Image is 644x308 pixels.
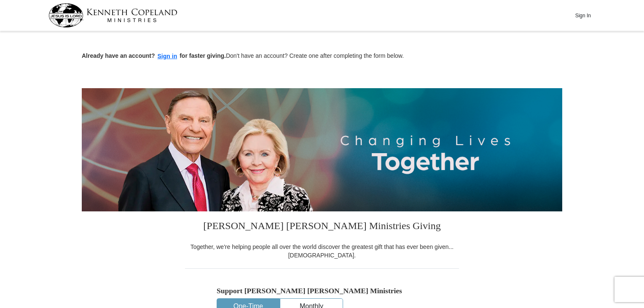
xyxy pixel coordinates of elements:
[48,3,177,27] img: kcm-header-logo.svg
[155,51,180,61] button: Sign in
[82,51,562,61] p: Don't have an account? Create one after completing the form below.
[217,286,427,295] h5: Support [PERSON_NAME] [PERSON_NAME] Ministries
[185,243,459,259] div: Together, we're helping people all over the world discover the greatest gift that has ever been g...
[185,211,459,243] h3: [PERSON_NAME] [PERSON_NAME] Ministries Giving
[82,52,226,59] strong: Already have an account? for faster giving.
[570,9,596,22] button: Sign In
